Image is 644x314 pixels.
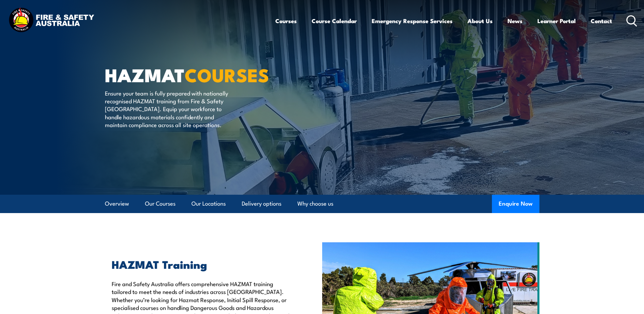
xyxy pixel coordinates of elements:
[467,12,493,30] a: About Us
[312,12,357,30] a: Course Calendar
[145,195,176,213] a: Our Courses
[112,259,291,269] h2: HAZMAT Training
[508,12,522,30] a: News
[105,89,229,129] p: Ensure your team is fully prepared with nationally recognised HAZMAT training from Fire & Safety ...
[105,195,129,213] a: Overview
[242,195,281,213] a: Delivery options
[591,12,612,30] a: Contact
[105,67,273,83] h1: HAZMAT
[275,12,297,30] a: Courses
[537,12,576,30] a: Learner Portal
[185,60,269,88] strong: COURSES
[492,195,539,213] button: Enquire Now
[297,195,333,213] a: Why choose us
[191,195,226,213] a: Our Locations
[372,12,453,30] a: Emergency Response Services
